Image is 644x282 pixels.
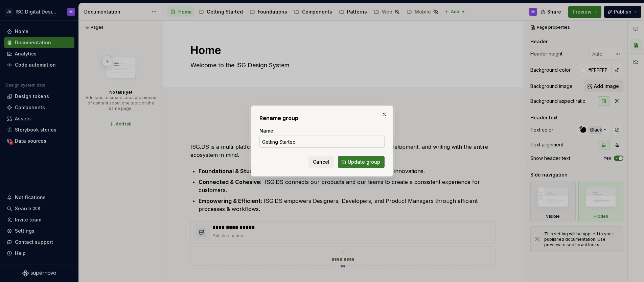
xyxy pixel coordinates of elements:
button: Update group [338,156,385,168]
button: Cancel [308,156,334,168]
span: Update group [348,159,380,165]
label: Name [259,127,273,134]
h2: Rename group [259,114,385,122]
span: Cancel [313,159,329,165]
